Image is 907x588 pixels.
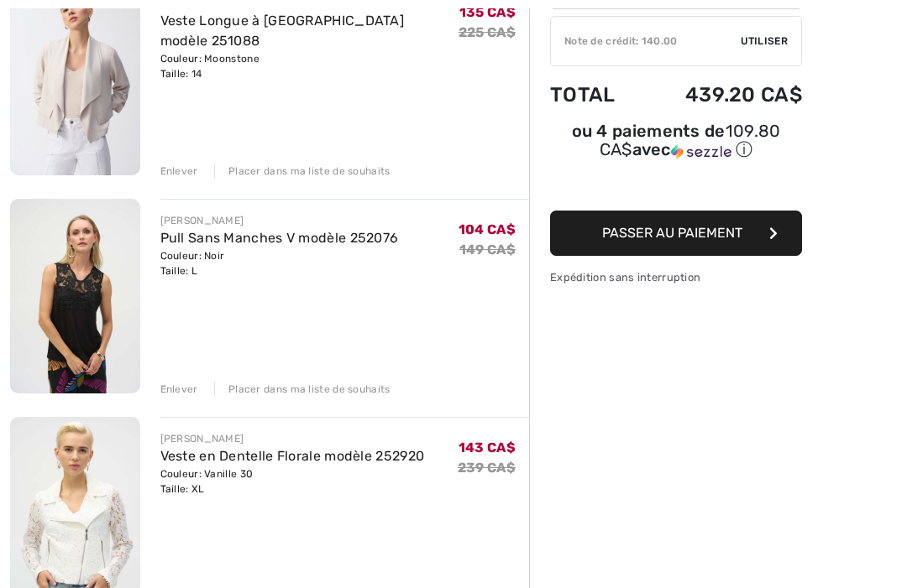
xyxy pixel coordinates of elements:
div: ou 4 paiements de avec [550,123,802,161]
iframe: PayPal-paypal [550,167,802,205]
a: Veste en Dentelle Florale modèle 252920 [160,448,425,464]
div: Couleur: Moonstone Taille: 14 [160,51,459,81]
div: Enlever [160,164,198,179]
span: Passer au paiement [602,225,742,241]
img: Sezzle [671,144,731,159]
a: Pull Sans Manches V modèle 252076 [160,230,399,246]
s: 225 CA$ [459,24,516,40]
span: Utiliser [741,34,788,49]
td: 439.20 CA$ [640,66,802,123]
s: 149 CA$ [459,242,516,258]
span: 143 CA$ [459,440,516,455]
a: Veste Longue à [GEOGRAPHIC_DATA] modèle 251088 [160,13,405,49]
span: 109.80 CA$ [600,121,781,159]
div: [PERSON_NAME] [160,431,425,446]
span: 104 CA$ [459,221,516,237]
img: Pull Sans Manches V modèle 252076 [10,199,140,393]
span: 135 CA$ [459,4,516,20]
div: [PERSON_NAME] [160,213,399,228]
div: Couleur: Noir Taille: L [160,248,399,278]
div: Enlever [160,382,198,397]
td: Total [550,66,640,123]
div: ou 4 paiements de109.80 CA$avecSezzle Cliquez pour en savoir plus sur Sezzle [550,123,802,167]
button: Passer au paiement [550,211,802,256]
s: 239 CA$ [458,460,516,476]
div: Expédition sans interruption [550,269,802,285]
div: Couleur: Vanille 30 Taille: XL [160,466,425,497]
div: Placer dans ma liste de souhaits [214,164,391,179]
div: Note de crédit: 140.00 [551,34,741,49]
div: Placer dans ma liste de souhaits [214,382,391,397]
